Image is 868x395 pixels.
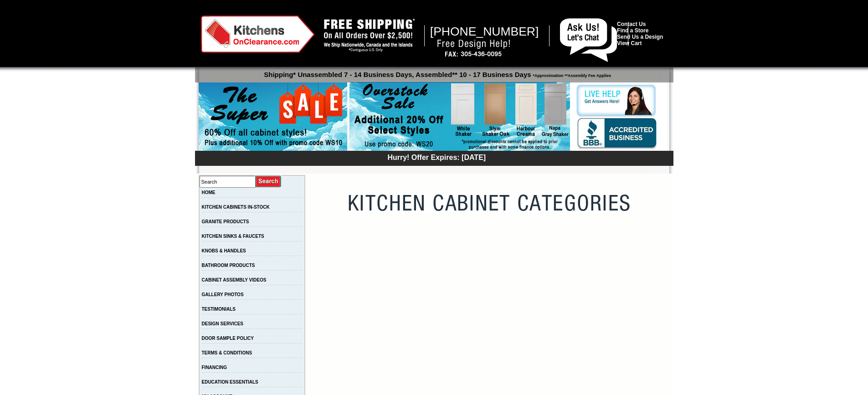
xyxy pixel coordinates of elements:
a: DOOR SAMPLE POLICY [202,336,254,341]
a: CABINET ASSEMBLY VIDEOS [202,277,267,282]
a: KITCHEN CABINETS IN-STOCK [202,205,270,210]
p: Shipping* Unassembled 7 - 14 Business Days, Assembled** 10 - 17 Business Days [200,67,673,78]
span: [PHONE_NUMBER] [430,25,539,38]
a: KITCHEN SINKS & FAUCETS [202,234,264,239]
a: TESTIMONIALS [202,307,236,312]
div: Hurry! Offer Expires: [DATE] [200,152,673,162]
a: GRANITE PRODUCTS [202,219,249,224]
a: BATHROOM PRODUCTS [202,263,255,268]
img: Kitchens on Clearance Logo [201,15,315,53]
a: Send Us a Design [617,34,663,40]
a: FINANCING [202,365,227,370]
a: DESIGN SERVICES [202,321,244,326]
a: Contact Us [617,21,646,27]
a: HOME [202,190,216,195]
a: TERMS & CONDITIONS [202,350,252,355]
span: *Approximation **Assembly Fee Applies [531,71,611,78]
input: Submit [256,175,282,188]
a: View Cart [617,40,642,46]
a: GALLERY PHOTOS [202,292,244,297]
a: EDUCATION ESSENTIALS [202,380,258,385]
a: KNOBS & HANDLES [202,248,246,253]
a: Find a Store [617,27,648,34]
